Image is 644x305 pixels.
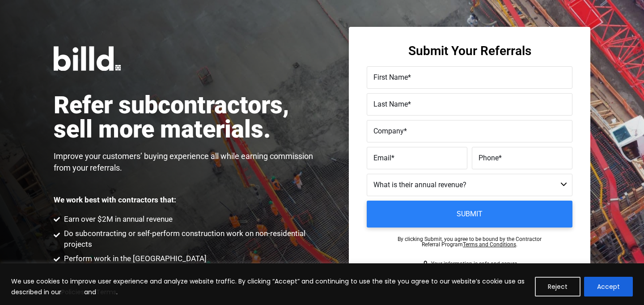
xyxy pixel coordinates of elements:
[463,241,516,248] a: Terms and Conditions
[584,277,633,296] button: Accept
[535,277,580,296] button: Reject
[62,228,322,250] span: Do subcontracting or self-perform construction work on non-residential projects
[11,276,528,297] p: We use cookies to improve user experience and analyze website traffic. By clicking “Accept” and c...
[96,288,116,296] a: Terms
[429,261,517,267] span: Your information is safe and secure
[62,253,207,264] span: Perform work in the [GEOGRAPHIC_DATA]
[373,127,404,135] span: Company
[373,73,408,82] span: First Name
[367,201,572,228] input: Submit
[373,100,408,108] span: Last Name
[398,236,542,247] p: By clicking Submit, you agree to be bound by the Contractor Referral Program .
[54,196,176,204] p: We work best with contractors that:
[54,150,322,174] p: Improve your customers’ buying experience all while earning commission from your referrals.
[61,288,84,296] a: Policies
[54,93,322,142] h1: Refer subcontractors, sell more materials.
[373,154,391,162] span: Email
[408,45,531,57] h3: Submit Your Referrals
[62,214,173,225] span: Earn over $2M in annual revenue
[479,154,499,162] span: Phone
